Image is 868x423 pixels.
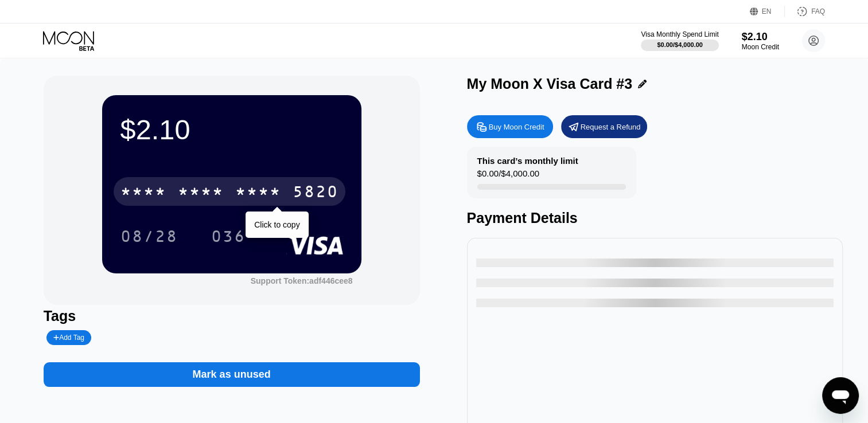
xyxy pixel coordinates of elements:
div: Request a Refund [581,122,641,132]
div: Mark as unused [44,351,420,387]
div: $0.00 / $4,000.00 [657,41,703,48]
div: $2.10Moon Credit [742,31,779,51]
div: Buy Moon Credit [467,115,553,138]
div: Tags [44,308,420,324]
div: Click to copy [254,220,299,229]
div: EN [762,7,772,15]
div: Request a Refund [561,115,647,138]
div: Visa Monthly Spend Limit [641,30,718,38]
div: Visa Monthly Spend Limit$0.00/$4,000.00 [641,30,718,51]
div: $0.00 / $4,000.00 [477,169,539,184]
iframe: Button to launch messaging window [822,377,859,414]
div: 036 [203,222,254,250]
div: Mark as unused [193,368,271,381]
div: 036 [211,229,246,247]
div: This card’s monthly limit [477,156,578,166]
div: FAQ [785,6,825,17]
div: Add Tag [53,334,84,342]
div: $2.10 [120,113,343,146]
div: EN [750,6,785,17]
div: Support Token:adf446cee8 [251,276,353,285]
div: Add Tag [46,330,91,345]
div: 08/28 [112,222,186,250]
div: Moon Credit [742,43,779,51]
div: My Moon X Visa Card #3 [467,76,633,92]
div: FAQ [811,7,825,15]
div: Payment Details [467,210,843,226]
div: 5820 [293,184,338,202]
div: Support Token: adf446cee8 [251,276,353,285]
div: $2.10 [742,31,779,43]
div: Buy Moon Credit [489,122,544,132]
div: 08/28 [120,229,178,247]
